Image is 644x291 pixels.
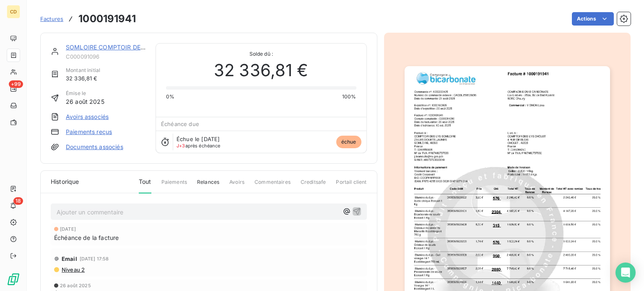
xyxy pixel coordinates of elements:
[66,113,109,121] a: Avoirs associés
[66,53,145,60] span: C000091096
[78,11,136,26] h3: 1000191941
[214,58,309,83] span: 32 336,81 €
[54,233,119,242] span: Échéance de la facture
[40,15,63,23] a: Factures
[61,266,85,273] span: Niveau 2
[572,12,614,26] button: Actions
[40,15,63,22] span: Factures
[177,143,221,148] span: après échéance
[13,197,23,205] span: 18
[166,93,174,100] span: 0%
[66,67,100,74] span: Montant initial
[161,121,199,127] span: Échéance due
[166,50,356,58] span: Solde dû :
[66,74,100,83] span: 32 336,81 €
[336,136,361,148] span: échue
[177,143,185,149] span: J+3
[197,178,219,193] span: Relances
[7,5,20,18] div: CD
[336,178,366,193] span: Portail client
[301,178,326,193] span: Creditsafe
[51,178,79,186] span: Historique
[66,128,112,136] a: Paiements reçus
[60,227,76,232] span: [DATE]
[615,263,636,283] div: Open Intercom Messenger
[177,136,220,142] span: Échue le [DATE]
[62,255,77,262] span: Email
[66,90,104,97] span: Émise le
[229,178,244,193] span: Avoirs
[342,93,356,100] span: 100%
[161,178,187,193] span: Paiements
[60,283,91,288] span: 26 août 2025
[66,97,104,106] span: 26 août 2025
[80,256,109,261] span: [DATE] 17:58
[254,178,291,193] span: Commentaires
[139,178,151,193] span: Tout
[7,273,20,286] img: Logo LeanPay
[66,44,158,51] a: SOMLOIRE COMPTOIR DES LYS
[66,143,123,151] a: Documents associés
[9,80,23,88] span: +99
